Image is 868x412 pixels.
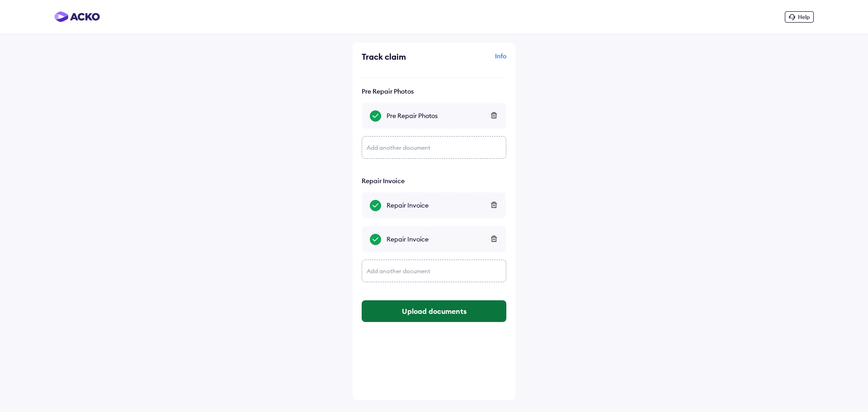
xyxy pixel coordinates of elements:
button: Upload documents [362,300,506,322]
div: Repair Invoice [362,177,506,185]
div: Track claim [362,52,432,62]
div: Add another document [362,136,506,159]
span: Help [798,14,810,20]
div: Info [436,52,506,69]
div: Repair Invoice [387,201,498,210]
div: Pre Repair Photos [387,111,498,120]
img: horizontal-gradient.png [54,11,100,22]
div: Add another document [362,260,506,282]
div: Pre Repair Photos [362,87,506,95]
div: Repair Invoice [387,235,498,244]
